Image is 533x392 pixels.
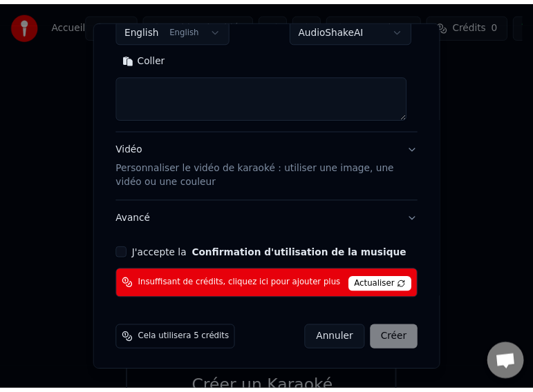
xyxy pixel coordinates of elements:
[311,326,372,351] button: Annuler
[118,130,427,199] button: VidéoPersonnaliser le vidéo de karaoké : utiliser une image, une vidéo ou une couleur
[118,47,176,69] button: Coller
[356,277,421,293] span: Actualiser
[118,161,404,188] p: Personnaliser le vidéo de karaoké : utiliser une image, une vidéo ou une couleur
[141,333,234,344] span: Cela utilisera 5 crédits
[118,141,404,188] div: Vidéo
[135,248,415,257] label: J'accepte la
[141,279,348,290] span: Insuffisant de crédits, cliquez ici pour ajouter plus
[118,200,427,236] button: Avancé
[118,1,427,130] div: Ajoutez des paroles de chansons ou sélectionnez un modèle de paroles automatiques
[196,248,415,257] button: J'accepte la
